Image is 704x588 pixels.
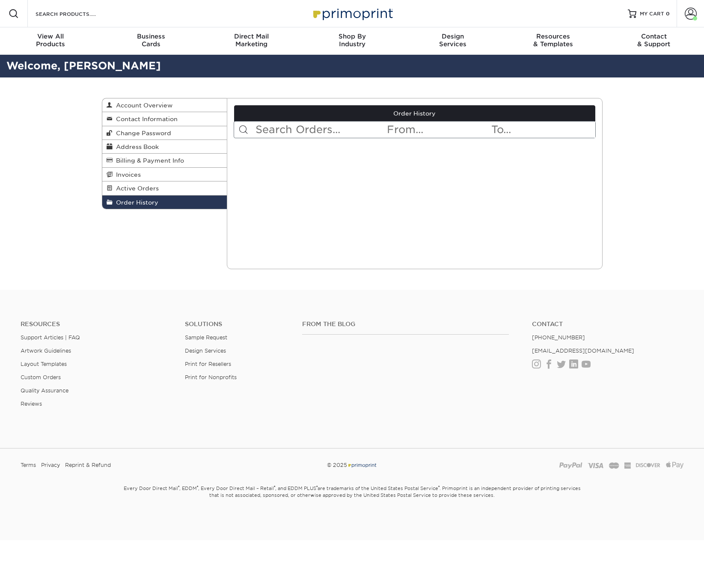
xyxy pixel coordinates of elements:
span: Order History [113,199,158,206]
a: Contact& Support [603,27,704,55]
sup: ® [438,485,440,489]
a: Account Overview [102,98,227,112]
a: Address Book [102,140,227,154]
sup: ® [316,485,318,489]
span: Contact Information [113,116,178,122]
a: Order History [102,196,227,209]
h4: From the Blog [302,321,509,328]
a: Print for Nonprofits [185,374,237,380]
span: Active Orders [113,185,159,192]
a: Contact Information [102,112,227,126]
a: Support Articles | FAQ [21,334,80,341]
a: Artwork Guidelines [21,347,71,354]
a: Custom Orders [21,374,61,380]
h4: Solutions [185,321,289,328]
span: Direct Mail [201,33,302,40]
h4: Resources [21,321,172,328]
div: & Templates [503,33,603,48]
a: Direct MailMarketing [201,27,302,55]
span: Billing & Payment Info [113,157,184,164]
div: Cards [101,33,201,48]
span: Invoices [113,171,141,178]
div: Marketing [201,33,302,48]
a: DesignServices [402,27,503,55]
sup: ® [274,485,275,489]
a: Print for Resellers [185,361,231,367]
a: Change Password [102,126,227,140]
a: BusinessCards [101,27,201,55]
a: Quality Assurance [21,387,68,394]
a: Reviews [21,401,42,407]
span: 0 [666,11,670,17]
a: [EMAIL_ADDRESS][DOMAIN_NAME] [532,347,634,354]
a: Layout Templates [21,361,67,367]
a: Shop ByIndustry [302,27,402,55]
input: SEARCH PRODUCTS..... [35,9,118,19]
input: Search Orders... [255,122,386,138]
div: © 2025 [239,459,464,472]
a: Invoices [102,168,227,181]
span: Account Overview [113,102,172,109]
span: Design [402,33,503,40]
a: Contact [532,321,683,328]
a: Terms [21,459,36,472]
a: Sample Request [185,334,227,341]
span: Contact [603,33,704,40]
a: Billing & Payment Info [102,154,227,167]
a: Design Services [185,347,226,354]
span: Change Password [113,130,171,137]
a: Privacy [41,459,60,472]
a: Resources& Templates [503,27,603,55]
input: From... [386,122,490,138]
span: Business [101,33,201,40]
a: Reprint & Refund [65,459,111,472]
sup: ® [197,485,198,489]
a: Order History [234,105,595,122]
img: Primoprint [309,4,395,23]
div: Industry [302,33,402,48]
span: MY CART [640,10,664,18]
img: Primoprint [347,462,377,468]
sup: ® [178,485,179,489]
span: Resources [503,33,603,40]
div: Services [402,33,503,48]
span: Shop By [302,33,402,40]
input: To... [490,122,595,138]
span: Address Book [113,143,159,150]
small: Every Door Direct Mail , EDDM , Every Door Direct Mail – Retail , and EDDM PLUS are trademarks of... [102,482,603,520]
a: Active Orders [102,181,227,195]
a: [PHONE_NUMBER] [532,334,585,341]
div: & Support [603,33,704,48]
